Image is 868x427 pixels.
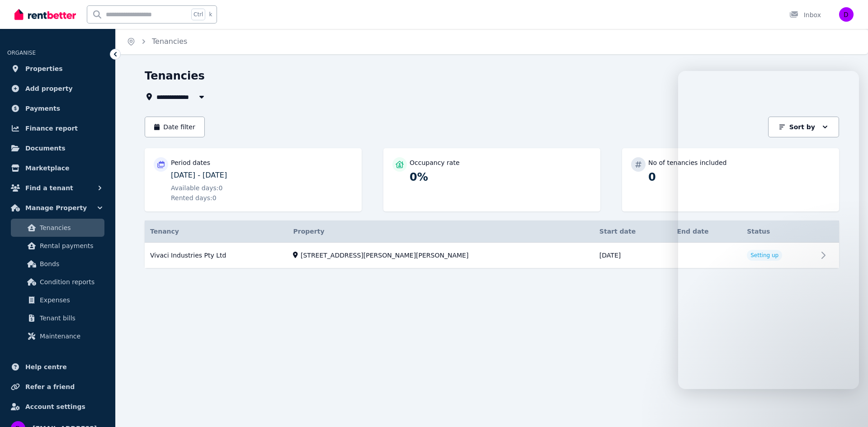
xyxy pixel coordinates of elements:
[25,401,85,412] span: Account settings
[7,60,108,78] a: Properties
[839,7,854,22] img: dalrympleroad399@gmail.com
[7,179,108,197] button: Find a tenant
[7,139,108,157] a: Documents
[171,158,210,167] p: Period dates
[25,103,60,114] span: Payments
[171,170,353,181] p: [DATE] - [DATE]
[209,11,212,18] span: k
[11,309,104,327] a: Tenant bills
[25,123,78,134] span: Finance report
[152,36,187,47] span: Tenancies
[7,159,108,177] a: Marketplace
[7,398,108,416] a: Account settings
[7,358,108,376] a: Help centre
[40,295,101,305] span: Expenses
[648,170,830,184] p: 0
[25,143,66,154] span: Documents
[116,29,198,54] nav: Breadcrumb
[171,183,223,192] span: Available days: 0
[11,237,104,255] a: Rental payments
[671,221,741,243] th: End date
[11,327,104,345] a: Maintenance
[40,258,101,269] span: Bonds
[40,277,101,287] span: Condition reports
[7,119,108,137] a: Finance report
[11,255,104,273] a: Bonds
[40,331,101,342] span: Maintenance
[11,273,104,291] a: Condition reports
[150,227,179,236] span: Tenancy
[837,396,859,418] iframe: Intercom live chat
[40,240,101,251] span: Rental payments
[678,71,859,389] iframe: Intercom live chat
[410,158,460,167] p: Occupancy rate
[7,99,108,117] a: Payments
[25,63,63,74] span: Properties
[25,202,87,213] span: Manage Property
[14,8,76,21] img: RentBetter
[789,10,821,19] div: Inbox
[191,9,205,20] span: Ctrl
[11,219,104,237] a: Tenancies
[7,80,108,98] a: Add property
[25,381,75,392] span: Refer a friend
[7,378,108,396] a: Refer a friend
[288,221,594,243] th: Property
[594,221,672,243] th: Start date
[25,183,73,193] span: Find a tenant
[40,313,101,324] span: Tenant bills
[410,170,591,184] p: 0%
[25,163,69,174] span: Marketplace
[25,361,67,372] span: Help centre
[145,69,205,83] h1: Tenancies
[171,193,217,202] span: Rented days: 0
[7,199,108,217] button: Manage Property
[25,83,73,94] span: Add property
[648,158,726,167] p: No of tenancies included
[145,243,839,268] a: View details for Vivaci Industries Pty Ltd
[40,222,101,233] span: Tenancies
[145,117,205,137] button: Date filter
[7,50,36,56] span: ORGANISE
[11,291,104,309] a: Expenses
